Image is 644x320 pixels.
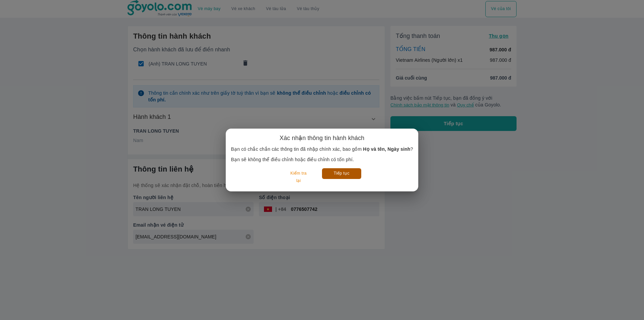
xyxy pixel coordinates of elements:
[363,146,410,152] b: Họ và tên, Ngày sinh
[231,156,413,163] p: Bạn sẽ không thể điều chỉnh hoặc điều chỉnh có tốn phí.
[231,146,413,152] p: Bạn có chắc chắn các thông tin đã nhập chính xác, bao gồm ?
[322,168,361,179] button: Tiếp tục
[280,134,365,142] h6: Xác nhận thông tin hành khách
[283,168,314,186] button: Kiểm tra lại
